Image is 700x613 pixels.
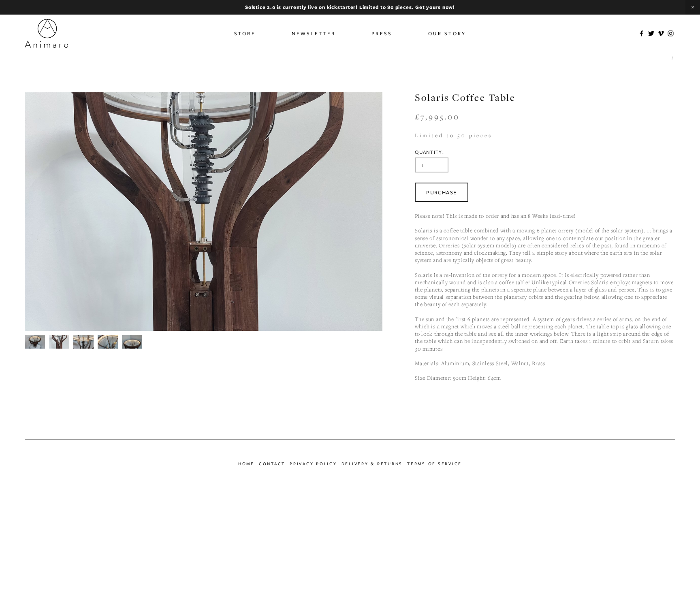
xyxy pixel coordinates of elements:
a: Our Story [428,28,466,39]
img: IMG_20230629_143512.jpg [73,328,94,356]
a: Contact [259,459,290,468]
a: Delivery & returns [341,459,408,468]
a: Home [238,459,259,468]
img: IMG_20230629_143419.jpg [49,328,69,355]
p: Please note! This is made to order and has an 8 Weeks lead-time! Solaris is a coffee table combin... [415,212,675,382]
a: Store [234,28,256,39]
img: IMG_20230629_143518.jpg [122,334,142,350]
div: Purchase [415,183,468,202]
a: Privacy Policy [290,459,341,468]
a: Newsletter [292,28,336,39]
div: Quantity: [415,149,675,155]
a: Press [371,28,392,39]
div: £7,995.00 [415,113,675,139]
img: Solaris_01_lo2.jpg [25,335,45,349]
input: Quantity [415,158,448,172]
div: Purchase [426,189,457,196]
h1: Solaris Coffee Table [415,92,675,102]
a: Terms of Service [407,459,466,468]
img: IMG_20230629_143525.jpg [98,334,118,350]
img: Animaro [25,19,68,48]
